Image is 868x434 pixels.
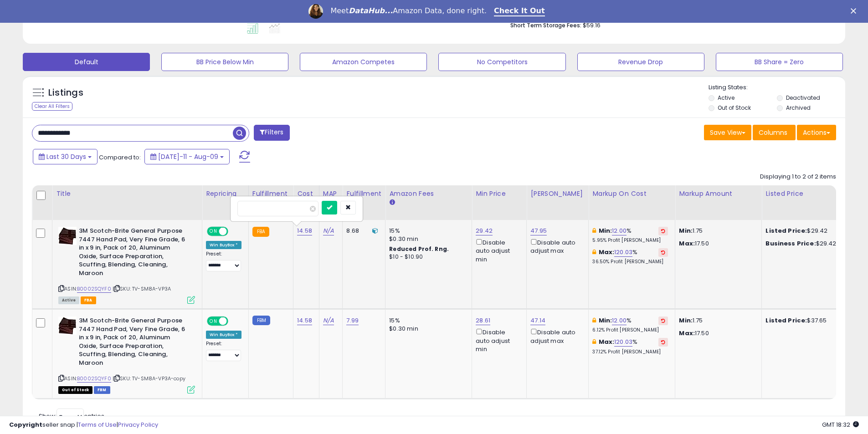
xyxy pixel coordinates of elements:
[797,125,836,140] button: Actions
[79,317,190,369] b: 3M Scotch-Brite General Purpose 7447 Hand Pad, Very Fine Grade, 6 in x 9 in, Pack of 20, Aluminum...
[323,316,334,325] a: N/A
[760,173,836,181] div: Displaying 1 to 2 of 2 items
[206,189,245,199] div: Repricing
[323,189,339,199] div: MAP
[206,241,241,249] div: Win BuyBox *
[113,285,171,292] span: | SKU: TV-SM8A-VP3A
[252,189,289,199] div: Fulfillment
[33,149,98,164] button: Last 30 Days
[144,149,230,164] button: [DATE]-11 - Aug-09
[786,94,820,102] label: Deactivated
[592,189,671,199] div: Markup on Cost
[227,317,241,325] span: OFF
[530,327,581,345] div: Disable auto adjust max
[158,152,218,161] span: [DATE]-11 - Aug-09
[716,53,843,71] button: BB Share = Zero
[476,327,519,353] div: Disable auto adjust min
[389,253,465,261] div: $10 - $10.90
[599,316,612,325] b: Min:
[530,316,545,325] a: 47.14
[77,375,111,383] a: B0002SQYF0
[297,226,312,235] a: 14.58
[765,227,841,235] div: $29.42
[208,228,219,235] span: ON
[577,53,704,71] button: Revenue Drop
[389,235,465,243] div: $0.30 min
[58,317,77,335] img: 41Blg75wIBL._SL40_.jpg
[679,329,695,337] strong: Max:
[9,420,42,429] strong: Copyright
[718,104,751,112] label: Out of Stock
[23,53,150,71] button: Default
[589,185,675,220] th: The percentage added to the cost of goods (COGS) that forms the calculator for Min & Max prices.
[300,53,427,71] button: Amazon Competes
[753,125,796,140] button: Columns
[679,189,758,199] div: Markup Amount
[679,239,695,248] strong: Max:
[530,237,581,255] div: Disable auto adjust max
[206,331,241,339] div: Win BuyBox *
[592,317,668,333] div: %
[765,316,807,325] b: Listed Price:
[113,375,185,382] span: | SKU: TV-SM8A-VP3A-copy
[308,4,323,19] img: Profile image for Georgie
[765,240,841,248] div: $29.42
[81,296,96,304] span: FBA
[476,237,519,264] div: Disable auto adjust min
[709,83,845,92] p: Listing States:
[208,317,219,325] span: ON
[476,226,493,235] a: 29.42
[765,317,841,325] div: $37.65
[389,199,395,207] small: Amazon Fees.
[58,227,195,303] div: ASIN:
[252,227,269,237] small: FBA
[612,226,627,235] a: 12.00
[679,329,755,337] p: 17.50
[679,227,755,235] p: 1.75
[599,226,612,235] b: Min:
[614,337,632,347] a: 120.03
[765,239,816,248] b: Business Price:
[330,6,487,15] div: Meet Amazon Data, done right.
[118,420,158,429] a: Privacy Policy
[389,325,465,333] div: $0.30 min
[704,125,751,140] button: Save View
[592,327,668,333] p: 6.12% Profit [PERSON_NAME]
[765,189,844,199] div: Listed Price
[592,237,668,244] p: 5.95% Profit [PERSON_NAME]
[476,316,490,325] a: 28.61
[349,6,393,15] i: DataHub...
[39,412,104,420] span: Show: entries
[252,316,270,325] small: FBM
[765,226,807,235] b: Listed Price:
[679,317,755,325] p: 1.75
[822,420,859,429] span: 2025-09-11 18:32 GMT
[346,316,359,325] a: 7.99
[99,153,141,162] span: Compared to:
[78,420,117,429] a: Terms of Use
[718,94,734,102] label: Active
[389,317,465,325] div: 15%
[592,349,668,355] p: 37.12% Profit [PERSON_NAME]
[389,227,465,235] div: 15%
[94,386,110,394] span: FBM
[297,189,315,199] div: Cost
[58,227,77,245] img: 41Blg75wIBL._SL40_.jpg
[346,189,381,208] div: Fulfillment Cost
[510,21,581,29] b: Short Term Storage Fees:
[297,316,312,325] a: 14.58
[786,104,811,112] label: Archived
[476,189,523,199] div: Min Price
[79,227,190,280] b: 3M Scotch-Brite General Purpose 7447 Hand Pad, Very Fine Grade, 6 in x 9 in, Pack of 20, Aluminum...
[592,248,668,265] div: %
[206,341,241,361] div: Preset:
[851,8,860,14] div: Close
[48,87,83,99] h5: Listings
[679,316,693,325] strong: Min:
[58,386,92,394] span: All listings that are currently out of stock and unavailable for purchase on Amazon
[530,226,547,235] a: 47.95
[599,248,615,256] b: Max:
[759,128,787,137] span: Columns
[679,240,755,248] p: 17.50
[389,189,468,199] div: Amazon Fees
